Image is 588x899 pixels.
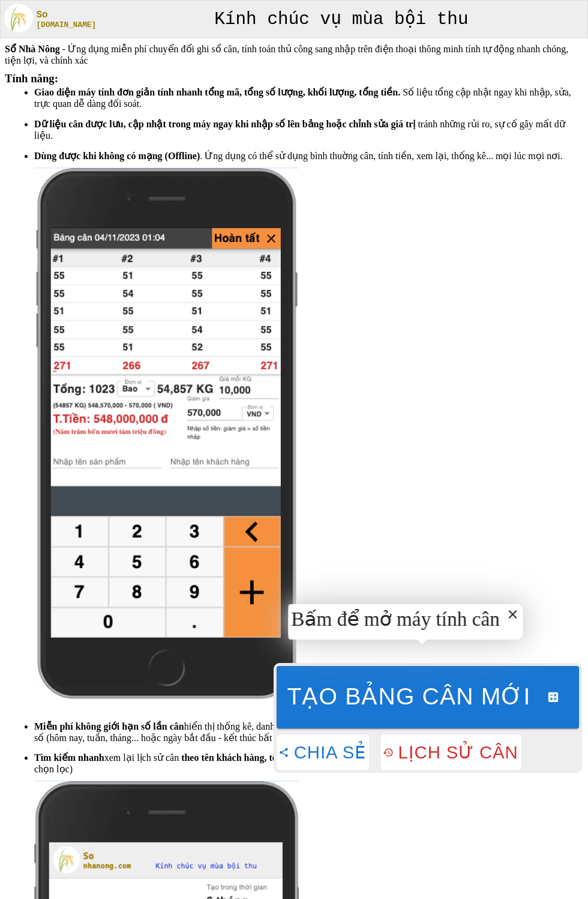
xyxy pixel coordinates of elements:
[36,10,96,20] div: So
[381,734,521,770] button: Lịch sử cân
[4,4,33,32] img: Sổ nhà nông Logo
[36,20,96,29] div: [DOMAIN_NAME]
[277,666,579,728] button: Tạo bảng cân mới
[34,752,104,763] strong: Tìm kiếm nhanh
[34,752,583,775] div: xem lại lịch sử cân đã lưu (tưng ứng với danh sách lịch sử trong khoảng thời gian chọn lọc)
[34,151,200,161] strong: Dùng được khi không có mạng (Offline)
[34,150,583,162] div: . Ứng dụng có thể sử dụng bình thuờng cân, tính tiền, xem lại, thống kê... mọi lúc mọi nơi.
[291,607,500,631] div: Bấm để mở máy tính cân
[34,721,184,731] strong: Miễn phí không giới hạn số lần cân
[34,87,400,97] strong: Giao diện máy tính đơn giản tính nhanh tổng mã, tổng số lượng, khối lượng, tổng tiền.
[34,119,415,129] strong: Dữ liệu cân được lưu, cập nhật trong máy ngay khi nhập số lên bảng hoặc chỉnh sửa giá trị
[5,44,568,65] span: - Ứng dụng miễn phí chuyển đổi ghi sổ cân, tính toán thủ công sang nhập trên điện thoại thông min...
[34,86,583,118] li: Số liệu tổng cập nhật ngay khi nhập, sửa, trực quan dễ dàng đối soát.
[34,721,583,743] div: hiển thị thống kê, danh sách lich sử cân theo lọc khoảng thời gian chọn tương ứng xem nhanh doanh...
[99,8,583,29] div: Kính chúc vụ mùa bội thu
[5,44,60,54] strong: Sổ Nhà Nông
[277,734,369,770] button: Chia sẻ
[181,752,326,763] strong: theo tên khách hàng, tên sản phẩm
[34,162,299,700] img: cal-feature1-screen
[34,118,583,141] div: tránh những rủi ro, sự cố gây mất dữ liệu.
[5,66,583,86] h3: Tính năng:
